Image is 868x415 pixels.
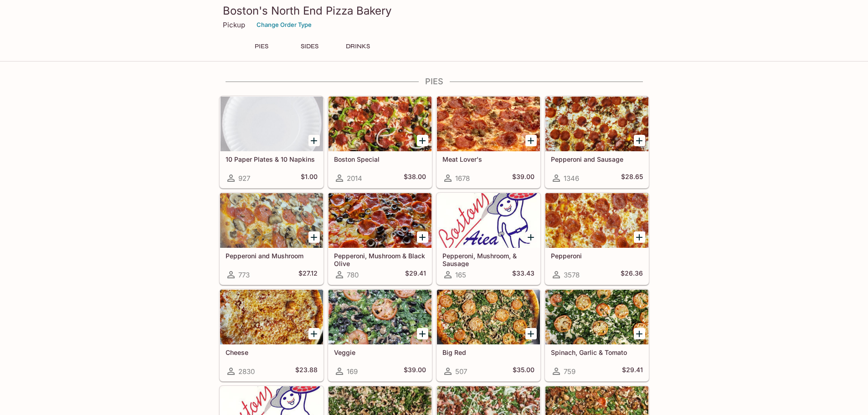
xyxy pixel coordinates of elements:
div: Big Red [437,290,540,344]
span: 3578 [564,271,580,279]
div: Spinach, Garlic & Tomato [545,290,648,344]
a: Big Red507$35.00 [437,289,540,381]
button: Add Pepperoni and Mushroom [308,231,320,243]
button: DRINKS [338,40,379,53]
button: PIES [241,40,282,53]
div: Pepperoni and Mushroom [220,193,323,248]
span: 780 [347,271,359,279]
div: 10 Paper Plates & 10 Napkins [220,97,323,151]
a: Spinach, Garlic & Tomato759$29.41 [545,289,649,381]
h5: $26.36 [621,269,643,280]
div: Pepperoni, Mushroom, & Sausage [437,193,540,248]
span: 169 [347,367,358,376]
div: Cheese [220,290,323,344]
span: 2830 [238,367,255,376]
a: 10 Paper Plates & 10 Napkins927$1.00 [220,96,324,188]
button: Add 10 Paper Plates & 10 Napkins [308,135,320,146]
h4: PIES [219,77,649,87]
p: Pickup [223,20,245,29]
h5: Pepperoni, Mushroom & Black Olive [334,252,426,267]
span: 2014 [347,174,362,183]
h5: $35.00 [513,366,534,377]
h5: Pepperoni [551,252,643,260]
h5: $28.65 [621,173,643,184]
h5: $29.41 [405,269,426,280]
button: Add Boston Special [417,135,428,146]
span: 507 [455,367,467,376]
div: Veggie [329,290,431,344]
a: Pepperoni, Mushroom, & Sausage165$33.43 [437,193,540,285]
h5: Spinach, Garlic & Tomato [551,348,643,356]
button: Add Pepperoni, Mushroom, & Sausage [525,231,537,243]
h5: $39.00 [512,173,534,184]
a: Pepperoni, Mushroom & Black Olive780$29.41 [328,193,432,285]
h5: $27.12 [298,269,318,280]
h5: $39.00 [404,366,426,377]
span: 773 [238,271,250,279]
button: Add Pepperoni, Mushroom & Black Olive [417,231,428,243]
h5: $33.43 [512,269,534,280]
button: Add Pepperoni [634,231,645,243]
span: 1346 [564,174,579,183]
div: Boston Special [329,97,431,151]
h5: Cheese [226,348,318,356]
button: Add Spinach, Garlic & Tomato [634,328,645,339]
button: Add Veggie [417,328,428,339]
button: Add Meat Lover's [525,135,537,146]
div: Meat Lover's [437,97,540,151]
button: SIDES [289,40,330,53]
h5: Big Red [442,348,534,356]
a: Boston Special2014$38.00 [328,96,432,188]
div: Pepperoni and Sausage [545,97,648,151]
h5: $29.41 [622,366,643,377]
h5: $23.88 [295,366,318,377]
div: Pepperoni, Mushroom & Black Olive [329,193,431,248]
button: Add Big Red [525,328,537,339]
h5: Veggie [334,348,426,356]
button: Change Order Type [252,18,316,32]
a: Veggie169$39.00 [328,289,432,381]
h5: Pepperoni and Sausage [551,155,643,163]
span: 927 [238,174,250,183]
div: Pepperoni [545,193,648,248]
a: Pepperoni and Mushroom773$27.12 [220,193,324,285]
h5: $38.00 [404,173,426,184]
a: Pepperoni and Sausage1346$28.65 [545,96,649,188]
h5: 10 Paper Plates & 10 Napkins [226,155,318,163]
span: 1678 [455,174,470,183]
h5: Meat Lover's [442,155,534,163]
h5: $1.00 [301,173,318,184]
h5: Boston Special [334,155,426,163]
button: Add Pepperoni and Sausage [634,135,645,146]
button: Add Cheese [308,328,320,339]
h5: Pepperoni and Mushroom [226,252,318,260]
h5: Pepperoni, Mushroom, & Sausage [442,252,534,267]
a: Meat Lover's1678$39.00 [437,96,540,188]
a: Pepperoni3578$26.36 [545,193,649,285]
a: Cheese2830$23.88 [220,289,324,381]
span: 165 [455,271,466,279]
span: 759 [564,367,575,376]
h3: Boston's North End Pizza Bakery [223,4,646,18]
